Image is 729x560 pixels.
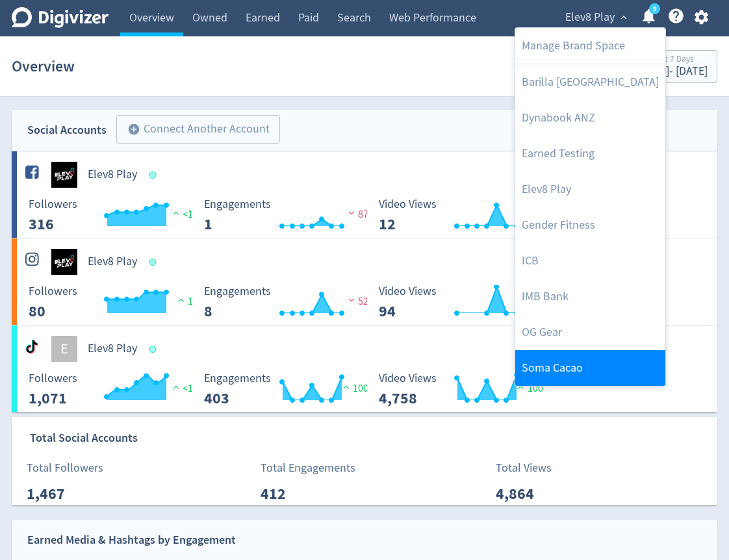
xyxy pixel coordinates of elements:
a: OG Gear [515,314,665,350]
a: Soma Cacao [515,350,665,386]
a: ICB [515,243,665,279]
a: Earned Testing [515,136,665,172]
a: Dynabook ANZ [515,100,665,136]
a: Manage Brand Space [515,28,665,64]
a: Gender Fitness [515,207,665,243]
a: IMB Bank [515,279,665,314]
a: Barilla [GEOGRAPHIC_DATA] [515,64,665,100]
a: Elev8 Play [515,172,665,207]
